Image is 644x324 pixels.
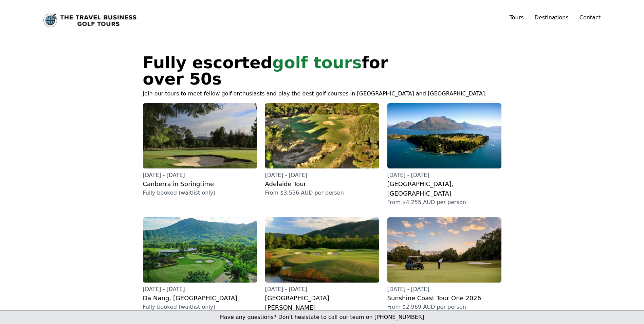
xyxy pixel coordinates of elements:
a: [DATE] - [DATE]Sunshine Coast Tour One 2026From $2,969 AUD per person [387,217,501,311]
a: [DATE] - [DATE][GEOGRAPHIC_DATA], [GEOGRAPHIC_DATA]From $4,255 AUD per person [387,103,501,206]
h2: [GEOGRAPHIC_DATA], [GEOGRAPHIC_DATA] [387,179,501,198]
a: Contact [579,14,601,22]
a: Link to home page [43,14,136,27]
a: [DATE] - [DATE][GEOGRAPHIC_DATA][PERSON_NAME]From $2,299 AUD per person [265,217,379,321]
img: The Travel Business Golf Tours logo [43,14,136,27]
p: Join our tours to meet fellow golf-enthusiasts and play the best golf courses in [GEOGRAPHIC_DATA... [143,90,501,98]
p: From $3,556 AUD per person [265,189,379,197]
a: Tours [510,14,524,21]
p: [DATE] - [DATE] [387,285,501,293]
h2: Da Nang, [GEOGRAPHIC_DATA] [143,293,257,303]
p: [DATE] - [DATE] [143,285,257,293]
a: [DATE] - [DATE]Da Nang, [GEOGRAPHIC_DATA]Fully booked (waitlist only) [143,217,257,311]
a: [DATE] - [DATE]Adelaide TourFrom $3,556 AUD per person [265,103,379,197]
h2: [GEOGRAPHIC_DATA][PERSON_NAME] [265,293,379,312]
a: [DATE] - [DATE]Canberra in SpringtimeFully booked (waitlist only) [143,103,257,197]
p: [DATE] - [DATE] [265,171,379,179]
span: golf tours [272,53,362,72]
h2: Canberra in Springtime [143,179,257,189]
h2: Adelaide Tour [265,179,379,189]
p: Fully booked (waitlist only) [143,303,257,311]
p: [DATE] - [DATE] [143,171,257,179]
p: From $4,255 AUD per person [387,198,501,206]
a: Destinations [535,14,569,21]
p: [DATE] - [DATE] [387,171,501,179]
p: Fully booked (waitlist only) [143,189,257,197]
p: From $2,969 AUD per person [387,303,501,311]
p: [DATE] - [DATE] [265,285,379,293]
h1: Fully escorted for over 50s [143,54,447,87]
h2: Sunshine Coast Tour One 2026 [387,293,501,303]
